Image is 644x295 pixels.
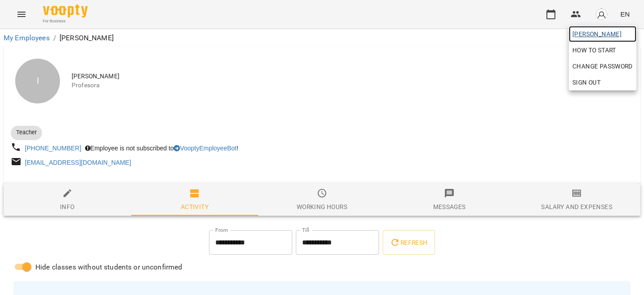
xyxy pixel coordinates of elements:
span: Sign Out [572,77,601,88]
a: Change Password [569,58,636,74]
span: Change Password [572,61,633,72]
a: [PERSON_NAME] [569,26,636,42]
span: How to start [572,45,616,56]
button: Sign Out [569,74,636,90]
a: How to start [569,42,620,58]
span: [PERSON_NAME] [572,29,633,39]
